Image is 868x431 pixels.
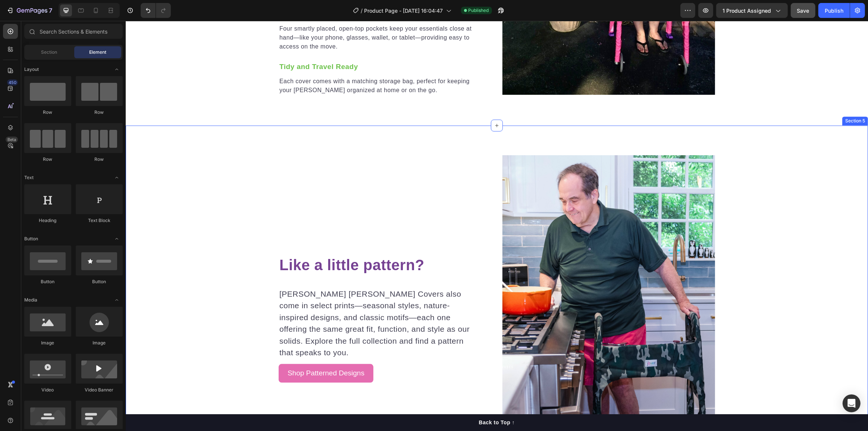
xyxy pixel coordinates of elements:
[843,394,861,412] div: Open Intercom Messenger
[76,156,123,163] div: Row
[76,340,123,346] div: Image
[154,41,353,51] p: Tidy and Travel Ready
[718,97,741,103] div: Section 5
[24,340,71,346] div: Image
[154,236,299,252] strong: Like a little pattern?
[364,7,443,15] span: Product Page - [DATE] 16:04:47
[24,297,37,303] span: Media
[76,217,123,224] div: Text Block
[24,24,123,39] input: Search Sections & Elements
[12,12,18,18] img: logo_orange.svg
[24,387,71,393] div: Video
[7,79,18,85] div: 450
[21,12,37,18] div: v 4.0.25
[74,47,80,53] img: tab_keywords_by_traffic_grey.svg
[24,217,71,224] div: Heading
[89,49,106,56] span: Element
[82,48,126,53] div: Keywords by Traffic
[76,387,123,393] div: Video Banner
[6,137,18,143] div: Beta
[353,398,389,406] div: Back to Top ↑
[469,7,489,14] span: Published
[818,3,850,18] button: Publish
[716,3,788,18] button: 1 product assigned
[24,109,71,116] div: Row
[154,56,353,74] p: Each cover comes with a matching storage bag, perfect for keeping your [PERSON_NAME] organized at...
[162,346,239,359] p: Shop Patterned Designs
[797,7,809,14] span: Save
[111,63,123,75] span: Toggle open
[111,294,123,306] span: Toggle open
[24,174,34,181] span: Text
[111,172,123,184] span: Toggle open
[111,233,123,245] span: Toggle open
[24,66,39,73] span: Layout
[12,19,18,25] img: website_grey.svg
[41,49,57,56] span: Section
[49,6,52,15] p: 7
[825,7,843,15] div: Publish
[76,109,123,116] div: Row
[126,21,868,431] iframe: Design area
[24,156,71,163] div: Row
[791,3,815,18] button: Save
[20,47,26,53] img: tab_domain_overview_orange.svg
[24,278,71,285] div: Button
[141,3,171,18] div: Undo/Redo
[153,343,248,362] a: Shop Patterned Designs
[361,7,363,15] span: /
[28,48,67,53] div: Domain Overview
[3,3,56,18] button: 7
[24,235,38,242] span: Button
[154,267,353,338] p: [PERSON_NAME] [PERSON_NAME] Covers also come in select prints—seasonal styles, nature-inspired de...
[723,7,771,15] span: 1 product assigned
[76,278,123,285] div: Button
[19,19,82,25] div: Domain: [DOMAIN_NAME]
